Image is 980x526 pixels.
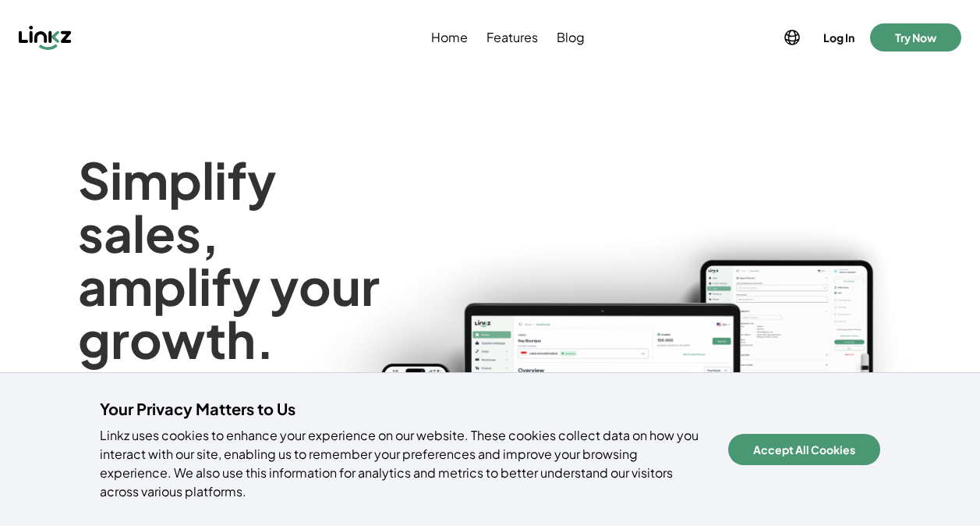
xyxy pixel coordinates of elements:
[554,28,588,47] a: Blog
[557,28,585,47] span: Blog
[728,434,880,465] button: Accept All Cookies
[78,153,408,365] h1: Simplify sales, amplify your growth.
[19,25,72,50] img: Linkz logo
[431,28,468,47] span: Home
[820,27,858,48] button: Log In
[486,28,538,47] span: Features
[428,28,471,47] a: Home
[870,23,961,52] button: Try Now
[483,28,541,47] a: Features
[100,426,709,501] p: Linkz uses cookies to enhance your experience on our website. These cookies collect data on how y...
[100,398,709,420] h4: Your Privacy Matters to Us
